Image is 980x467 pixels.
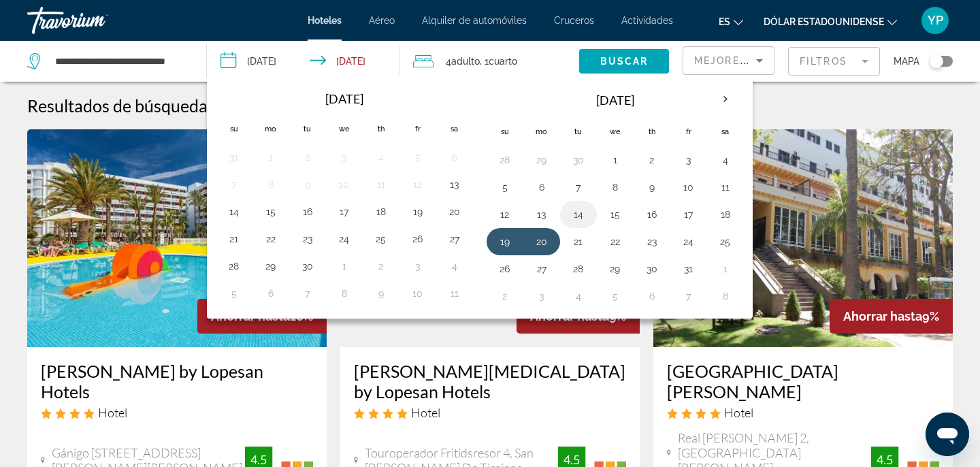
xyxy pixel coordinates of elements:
[531,259,553,278] button: Day 27
[27,3,163,38] a: Travorium
[407,148,429,167] button: Day 5
[446,52,480,71] span: 4
[830,299,953,334] div: 9%
[98,405,127,420] span: Hotel
[370,284,392,303] button: Day 9
[678,232,700,251] button: Day 24
[494,205,516,224] button: Day 12
[407,257,429,276] button: Day 3
[719,16,730,27] font: es
[444,257,465,276] button: Day 4
[27,129,327,347] a: Hotel image
[451,56,480,67] span: Adulto
[494,150,516,170] button: Day 28
[715,232,736,251] button: Day 25
[297,202,318,221] button: Day 16
[333,175,355,194] button: Day 10
[531,205,553,224] button: Day 13
[223,175,245,194] button: Day 7
[223,202,245,221] button: Day 14
[764,12,897,31] button: Cambiar moneda
[399,41,579,82] button: Travelers: 4 adults, 0 children
[719,12,743,31] button: Cambiar idioma
[444,229,465,248] button: Day 27
[260,229,282,248] button: Day 22
[333,148,355,167] button: Day 3
[260,284,282,303] button: Day 6
[568,287,589,306] button: Day 4
[694,52,763,69] mat-select: Sort by
[523,84,707,116] th: [DATE]
[494,178,516,197] button: Day 5
[667,361,939,402] a: [GEOGRAPHIC_DATA][PERSON_NAME]
[678,205,700,224] button: Day 17
[422,15,527,26] a: Alquiler de automóviles
[568,150,589,170] button: Day 30
[370,175,392,194] button: Day 11
[494,287,516,306] button: Day 2
[27,95,287,116] h1: Resultados de búsqueda de hoteles
[678,150,700,170] button: Day 3
[653,129,953,347] img: Hotel image
[494,259,516,278] button: Day 26
[407,202,429,221] button: Day 19
[604,205,626,224] button: Day 15
[407,229,429,248] button: Day 26
[604,150,626,170] button: Day 1
[407,175,429,194] button: Day 12
[724,405,753,420] span: Hotel
[297,229,318,248] button: Day 23
[600,56,649,67] span: Buscar
[407,284,429,303] button: Day 10
[369,15,395,26] a: Aéreo
[489,56,517,67] span: Cuarto
[444,148,465,167] button: Day 6
[370,257,392,276] button: Day 2
[715,205,736,224] button: Day 18
[260,148,282,167] button: Day 1
[715,287,736,306] button: Day 8
[579,49,669,74] button: Buscar
[926,413,969,456] iframe: Botón para iniciar la ventana de mensajería
[197,299,327,334] div: 18%
[919,55,953,67] button: Toggle map
[354,361,626,402] a: [PERSON_NAME][MEDICAL_DATA] by Lopesan Hotels
[678,287,700,306] button: Day 7
[788,46,880,76] button: Filter
[604,178,626,197] button: Day 8
[354,405,626,420] div: 4 star Hotel
[843,309,922,323] span: Ahorrar hasta
[604,259,626,278] button: Day 29
[494,232,516,251] button: Day 19
[641,232,663,251] button: Day 23
[260,257,282,276] button: Day 29
[554,15,594,26] a: Cruceros
[297,284,318,303] button: Day 7
[444,284,465,303] button: Day 11
[260,175,282,194] button: Day 8
[308,15,342,26] a: Hoteles
[411,405,440,420] span: Hotel
[715,178,736,197] button: Day 11
[531,150,553,170] button: Day 29
[678,259,700,278] button: Day 31
[678,178,700,197] button: Day 10
[667,405,939,420] div: 4 star Hotel
[641,150,663,170] button: Day 2
[531,232,553,251] button: Day 20
[568,232,589,251] button: Day 21
[41,361,313,402] a: [PERSON_NAME] by Lopesan Hotels
[444,202,465,221] button: Day 20
[621,15,673,26] a: Actividades
[715,259,736,278] button: Day 1
[917,6,953,35] button: Menú de usuario
[297,148,318,167] button: Day 2
[568,259,589,278] button: Day 28
[370,229,392,248] button: Day 25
